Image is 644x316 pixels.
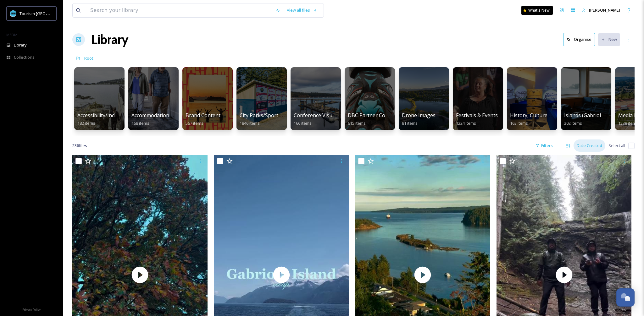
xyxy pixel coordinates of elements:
span: 182 items [77,120,95,126]
span: 302 items [564,120,582,126]
a: Accommodations by Biz168 items [131,112,187,126]
a: Privacy Policy [22,305,41,313]
span: [PERSON_NAME] [589,7,620,13]
a: Conference Visuals166 items [294,112,339,126]
span: Accessibility/Inclusivity [77,112,130,119]
span: Festivals & Events [456,112,498,119]
a: Festivals & Events1224 items [456,112,498,126]
a: Library [91,30,128,49]
span: Select all [608,143,625,149]
span: 81 items [402,120,418,126]
span: Root [84,55,93,61]
button: Open Chat [616,288,635,307]
img: tourism_nanaimo_logo.jpeg [10,10,16,17]
span: Conference Visuals [294,112,339,119]
a: History, Culture & Shopping163 items [510,112,576,126]
span: DBC Partner Contrent [348,112,400,119]
span: 615 items [348,120,366,126]
span: 1224 items [456,120,476,126]
span: 1846 items [240,120,260,126]
span: Collections [14,54,35,60]
span: MEDIA [6,32,17,37]
a: Brand Content567 items [186,112,220,126]
a: City Parks/Sport Images1846 items [240,112,297,126]
a: Root [84,54,93,62]
div: Filters [532,139,556,152]
span: History, Culture & Shopping [510,112,576,119]
span: Library [14,42,26,48]
span: Privacy Policy [22,308,41,312]
a: Drone Images81 items [402,112,436,126]
a: Accessibility/Inclusivity182 items [77,112,130,126]
span: 163 items [510,120,528,126]
span: 168 items [131,120,149,126]
input: Search your library [87,3,272,17]
div: Date Created [574,139,605,152]
span: 567 items [186,120,203,126]
a: View all files [284,4,320,16]
span: 1328 items [618,120,638,126]
button: Organise [563,33,595,46]
span: 236 file s [72,143,87,149]
span: Drone Images [402,112,436,119]
span: City Parks/Sport Images [240,112,297,119]
span: Brand Content [186,112,220,119]
a: DBC Partner Contrent615 items [348,112,400,126]
span: Accommodations by Biz [131,112,187,119]
span: 166 items [294,120,312,126]
span: Tourism [GEOGRAPHIC_DATA] [19,10,76,16]
a: [PERSON_NAME] [579,4,623,16]
a: What's New [521,6,553,15]
button: New [598,33,620,46]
